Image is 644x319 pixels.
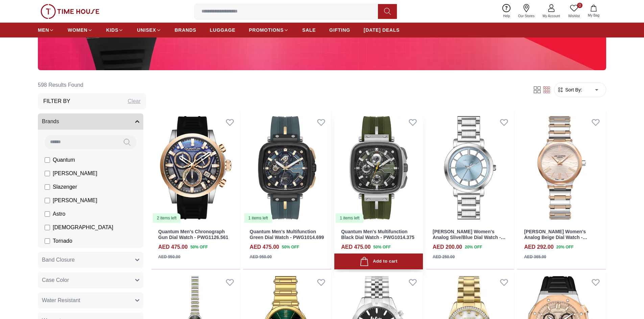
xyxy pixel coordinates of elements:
[158,243,188,251] h4: AED 475.00
[68,27,88,33] span: WOMEN
[45,238,50,244] input: Tornado
[210,27,236,33] span: LUGGAGE
[334,112,423,223] a: Quantum Men's Multifunction Black Dial Watch - PWG1014.3751 items left
[585,13,602,18] span: My Bag
[53,156,75,164] span: Quantum
[282,244,299,250] span: 50 % OFF
[540,14,563,19] span: My Account
[584,3,603,19] button: My Bag
[433,229,506,246] a: [PERSON_NAME] Women's Analog Slive/Blue Dial Watch - LC08037.300
[106,24,123,36] a: KIDS
[151,112,240,223] img: Quantum Men's Chronograph Gun Dial Watch - PWG1126.561
[334,112,423,223] img: Quantum Men's Multifunction Black Dial Watch - PWG1014.375
[249,24,289,36] a: PROMOTIONS
[516,14,537,19] span: Our Stores
[38,77,146,93] h6: 598 Results Found
[524,243,553,251] h4: AED 292.00
[45,171,50,176] input: [PERSON_NAME]
[514,3,539,20] a: Our Stores
[566,14,582,19] span: Wishlist
[38,272,143,288] button: Case Color
[175,27,196,33] span: BRANDS
[53,196,97,205] span: [PERSON_NAME]
[38,24,54,36] a: MEN
[41,4,99,19] img: ...
[329,24,350,36] a: GIFTING
[564,3,584,20] a: 0Wishlist
[137,27,156,33] span: UNISEX
[302,24,316,36] a: SALE
[426,112,515,223] img: Lee Cooper Women's Analog Slive/Blue Dial Watch - LC08037.300
[128,97,141,105] div: Clear
[38,292,143,309] button: Water Resistant
[151,112,240,223] a: Quantum Men's Chronograph Gun Dial Watch - PWG1126.5612 items left
[158,254,180,260] div: AED 950.00
[517,112,606,223] img: Lee Cooper Women's Analog Beige Dial Watch - LC08000.560
[153,213,181,223] div: 2 items left
[210,24,236,36] a: LUGGAGE
[137,24,161,36] a: UNISEX
[244,213,272,223] div: 1 items left
[42,276,69,284] span: Case Color
[577,3,582,8] span: 0
[341,243,371,251] h4: AED 475.00
[564,86,582,93] span: Sort By:
[250,243,279,251] h4: AED 475.00
[360,257,397,266] div: Add to cart
[42,256,75,264] span: Band Closure
[38,113,143,130] button: Brands
[53,237,72,245] span: Tornado
[373,244,390,250] span: 50 % OFF
[465,244,482,250] span: 20 % OFF
[106,27,118,33] span: KIDS
[433,254,455,260] div: AED 250.00
[42,296,80,304] span: Water Resistant
[45,157,50,163] input: Quantum
[53,183,77,191] span: Slazenger
[190,244,208,250] span: 50 % OFF
[53,223,113,232] span: [DEMOGRAPHIC_DATA]
[38,252,143,268] button: Band Closure
[53,210,65,218] span: Astro
[499,3,514,20] a: Help
[364,24,400,36] a: [DATE] DEALS
[68,24,93,36] a: WOMEN
[243,112,332,223] img: Quantum Men's Multifunction Green Dial Watch - PWG1014.699
[329,27,350,33] span: GIFTING
[243,112,332,223] a: Quantum Men's Multifunction Green Dial Watch - PWG1014.6991 items left
[249,27,284,33] span: PROMOTIONS
[302,27,316,33] span: SALE
[334,254,423,269] button: Add to cart
[45,198,50,203] input: [PERSON_NAME]
[158,229,228,240] a: Quantum Men's Chronograph Gun Dial Watch - PWG1126.561
[364,27,400,33] span: [DATE] DEALS
[336,213,363,223] div: 1 items left
[175,24,196,36] a: BRANDS
[43,97,70,105] h3: Filter By
[500,14,513,19] span: Help
[53,169,97,178] span: [PERSON_NAME]
[524,229,587,246] a: [PERSON_NAME] Women's Analog Beige Dial Watch - LC08000.560
[433,243,462,251] h4: AED 200.00
[45,211,50,217] input: Astro
[557,86,582,93] button: Sort By:
[524,254,546,260] div: AED 365.00
[45,184,50,190] input: Slazenger
[45,225,50,230] input: [DEMOGRAPHIC_DATA]
[38,27,49,33] span: MEN
[341,229,414,240] a: Quantum Men's Multifunction Black Dial Watch - PWG1014.375
[250,229,324,240] a: Quantum Men's Multifunction Green Dial Watch - PWG1014.699
[250,254,272,260] div: AED 950.00
[42,117,59,126] span: Brands
[556,244,574,250] span: 20 % OFF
